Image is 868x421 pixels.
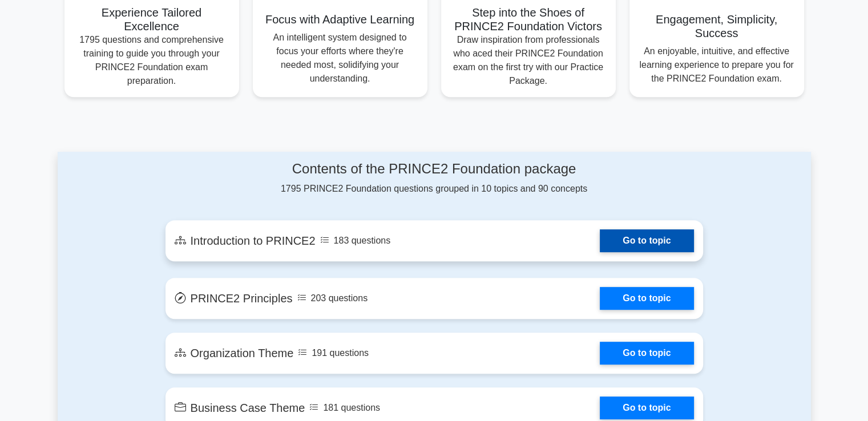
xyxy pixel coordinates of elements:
[639,44,795,86] p: An enjoyable, intuitive, and effective learning experience to prepare you for the PRINCE2 Foundat...
[600,229,693,252] a: Go to topic
[74,6,230,33] h5: Experience Tailored Excellence
[262,31,418,86] p: An intelligent system designed to focus your efforts where they're needed most, solidifying your ...
[262,13,418,26] h5: Focus with Adaptive Learning
[165,161,703,196] div: 1795 PRINCE2 Foundation questions grouped in 10 topics and 90 concepts
[600,287,693,310] a: Go to topic
[450,33,607,88] p: Draw inspiration from professionals who aced their PRINCE2 Foundation exam on the first try with ...
[600,342,693,365] a: Go to topic
[639,13,795,40] h5: Engagement, Simplicity, Success
[165,161,703,177] h4: Contents of the PRINCE2 Foundation package
[74,33,230,88] p: 1795 questions and comprehensive training to guide you through your PRINCE2 Foundation exam prepa...
[600,396,693,419] a: Go to topic
[450,6,607,33] h5: Step into the Shoes of PRINCE2 Foundation Victors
